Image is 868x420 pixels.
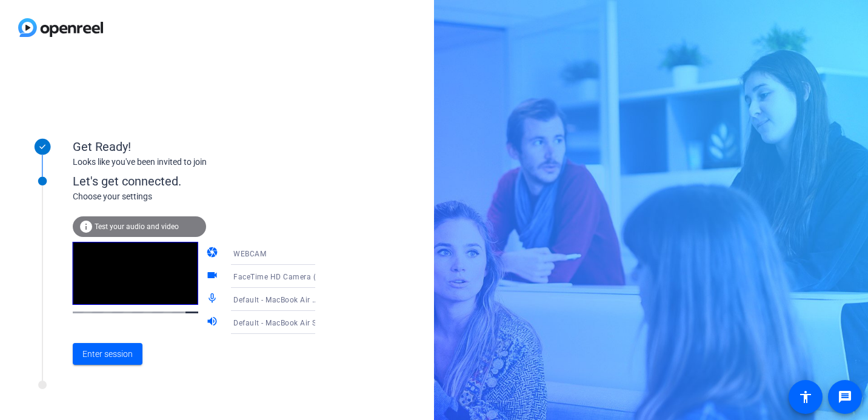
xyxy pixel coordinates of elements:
mat-icon: mic_none [206,292,221,307]
span: Test your audio and video [95,222,179,231]
mat-icon: videocam [206,269,221,284]
div: Looks like you've been invited to join [73,156,315,168]
div: Get Ready! [73,138,315,156]
mat-icon: accessibility [798,390,813,404]
span: Enter session [82,348,133,361]
mat-icon: camera [206,246,221,261]
mat-icon: message [838,390,852,404]
span: WEBCAM [233,250,266,258]
mat-icon: info [79,219,93,234]
div: Choose your settings [73,190,340,203]
span: Default - MacBook Air Speakers (Built-in) [233,318,377,327]
span: Default - MacBook Air Microphone (Built-in) [233,295,387,304]
mat-icon: volume_up [206,315,221,330]
span: FaceTime HD Camera (1C1C:B782) [233,272,358,281]
div: Let's get connected. [73,172,340,190]
button: Enter session [73,343,142,365]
